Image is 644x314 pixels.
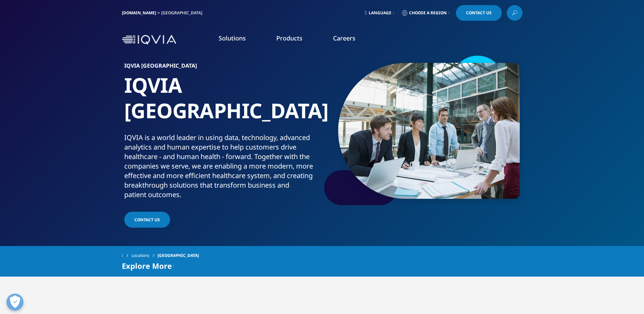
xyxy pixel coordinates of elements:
[122,35,176,45] img: IQVIA Healthcare Information Technology and Pharma Clinical Research Company
[124,72,319,133] h1: IQVIA [GEOGRAPHIC_DATA]
[124,63,319,72] h6: IQVIA [GEOGRAPHIC_DATA]
[6,294,23,311] button: Open Preferences
[124,133,319,199] div: IQVIA is a world leader in using data, technology, advanced analytics and human expertise to help...
[409,10,447,16] span: Choose a Region
[161,10,205,16] div: [GEOGRAPHIC_DATA]
[466,11,492,15] span: Contact Us
[338,63,520,199] img: 059_standing-meeting.jpg
[124,212,170,228] a: Contact Us
[276,34,302,42] a: Products
[369,10,391,16] span: Language
[219,34,246,42] a: Solutions
[179,24,522,56] nav: Primary
[131,249,158,262] a: Locations
[134,217,160,223] span: Contact Us
[456,5,502,21] a: Contact Us
[122,262,172,270] span: Explore More
[158,249,199,262] span: [GEOGRAPHIC_DATA]
[122,10,156,16] a: [DOMAIN_NAME]
[333,34,355,42] a: Careers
